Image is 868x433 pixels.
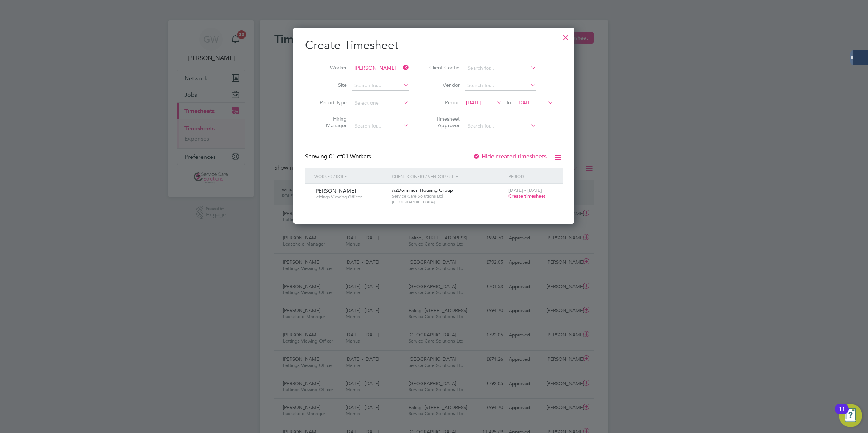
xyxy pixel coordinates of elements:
span: 01 Workers [329,153,371,160]
input: Search for... [352,81,409,91]
label: Period [427,99,460,106]
label: Hide created timesheets [473,153,547,160]
span: [PERSON_NAME] [314,187,356,194]
span: [GEOGRAPHIC_DATA] [392,199,505,205]
input: Search for... [465,81,536,91]
span: [DATE] [517,99,533,106]
label: Client Config [427,64,460,71]
span: A2Dominion Housing Group [392,187,453,193]
button: Open Resource Center, 11 new notifications [839,404,862,427]
div: Worker / Role [312,168,390,185]
span: [DATE] [466,99,482,106]
input: Search for... [465,63,536,73]
input: Search for... [352,121,409,131]
input: Select one [352,98,409,108]
label: Worker [314,64,347,71]
label: Vendor [427,82,460,88]
span: [DATE] - [DATE] [508,187,542,193]
div: Showing [305,153,373,161]
span: 01 of [329,153,342,160]
label: Timesheet Approver [427,116,460,129]
span: Lettings Viewing Officer [314,194,386,200]
label: Hiring Manager [314,116,347,129]
span: Service Care Solutions Ltd [392,193,505,199]
label: Site [314,82,347,88]
input: Search for... [352,63,409,73]
div: Period [507,168,555,185]
span: Create timesheet [508,193,545,199]
input: Search for... [465,121,536,131]
div: 11 [839,409,845,418]
label: Period Type [314,99,347,106]
span: To [504,98,513,107]
div: Client Config / Vendor / Site [390,168,507,185]
h2: Create Timesheet [305,38,563,53]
